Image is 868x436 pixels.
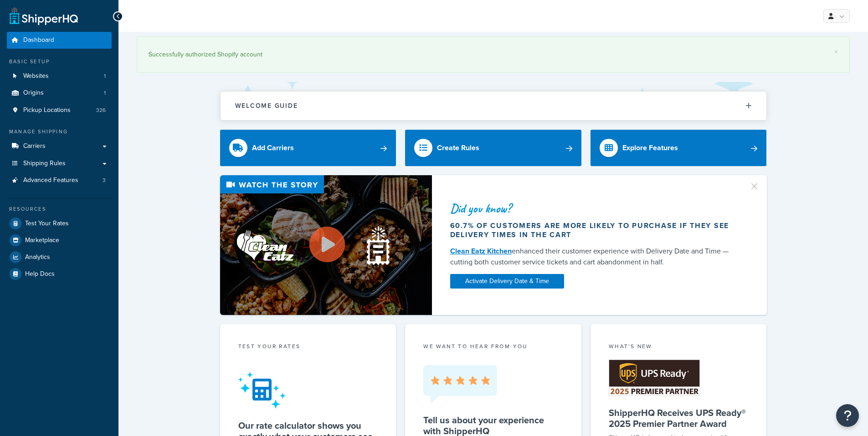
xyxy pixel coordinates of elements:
a: Pickup Locations326 [7,102,112,119]
div: Create Rules [437,142,479,154]
span: 1 [104,72,106,80]
button: Welcome Guide [221,91,766,120]
div: Basic Setup [7,58,112,66]
div: Test your rates [238,342,378,353]
span: Test Your Rates [25,220,69,228]
span: 326 [96,106,106,114]
img: Video thumbnail [220,175,432,315]
p: we want to hear from you [423,342,563,350]
a: Dashboard [7,32,112,49]
a: Activate Delivery Date & Time [450,274,564,289]
a: Origins1 [7,85,112,101]
div: Add Carriers [252,142,294,154]
span: Analytics [25,253,50,261]
h5: ShipperHQ Receives UPS Ready® 2025 Premier Partner Award [609,407,749,429]
span: Pickup Locations [23,106,71,114]
span: Help Docs [25,270,55,278]
a: Marketplace [7,232,112,248]
a: Explore Features [591,130,767,166]
div: 60.7% of customers are more likely to purchase if they see delivery times in the cart [450,221,738,239]
li: Pickup Locations [7,102,112,119]
li: Websites [7,68,112,85]
div: Successfully authorized Shopify account [149,48,838,61]
li: Origins [7,85,112,101]
h2: Welcome Guide [235,102,298,109]
span: Carriers [23,142,46,150]
a: Analytics [7,249,112,265]
div: Explore Features [622,142,678,154]
a: Help Docs [7,266,112,282]
a: Carriers [7,138,112,155]
span: 1 [104,89,106,97]
a: Test Your Rates [7,215,112,232]
span: Websites [23,72,49,80]
div: Resources [7,205,112,213]
li: Advanced Features [7,172,112,189]
a: Create Rules [405,130,581,166]
a: × [834,48,838,56]
button: Open Resource Center [836,404,859,427]
div: What's New [609,342,749,353]
span: Dashboard [23,36,54,44]
span: Advanced Features [23,177,78,184]
span: Shipping Rules [23,160,66,167]
a: Add Carriers [220,130,396,166]
a: Clean Eatz Kitchen [450,246,512,256]
a: Websites1 [7,68,112,85]
div: Did you know? [450,202,738,215]
a: Advanced Features3 [7,172,112,189]
div: Manage Shipping [7,128,112,136]
span: Origins [23,89,44,97]
div: enhanced their customer experience with Delivery Date and Time — cutting both customer service ti... [450,246,738,268]
span: 3 [103,177,106,184]
a: Shipping Rules [7,155,112,172]
span: Marketplace [25,237,59,244]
